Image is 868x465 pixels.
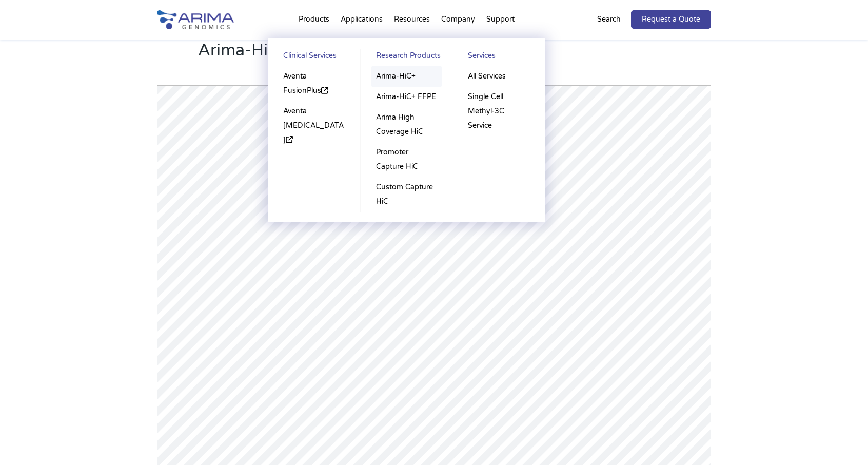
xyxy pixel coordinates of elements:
[463,66,535,87] a: All Services
[597,13,621,26] p: Search
[278,49,350,66] a: Clinical Services
[278,101,350,150] a: Aventa [MEDICAL_DATA]
[278,66,350,101] a: Aventa FusionPlus
[12,226,37,236] span: Human
[12,280,92,289] span: Other (please describe)
[463,49,535,66] a: Services
[3,227,9,234] input: Human
[371,177,442,212] a: Custom Capture HiC
[371,142,442,177] a: Promoter Capture HiC
[12,240,74,249] span: Vertebrate animal
[12,253,80,263] span: Invertebrate animal
[198,39,711,70] h2: Arima-HiC+ Publications
[371,87,442,107] a: Arima-HiC+ FFPE
[3,267,9,274] input: Plant
[371,49,442,66] a: Research Products
[3,241,9,247] input: Vertebrate animal
[157,10,234,29] img: Arima-Genomics-logo
[371,107,442,142] a: Arima High Coverage HiC
[3,281,9,287] input: Other (please describe)
[631,10,711,29] a: Request a Quote
[12,266,29,276] span: Plant
[463,87,535,136] a: Single Cell Methyl-3C Service
[3,254,9,261] input: Invertebrate animal
[371,66,442,87] a: Arima-HiC+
